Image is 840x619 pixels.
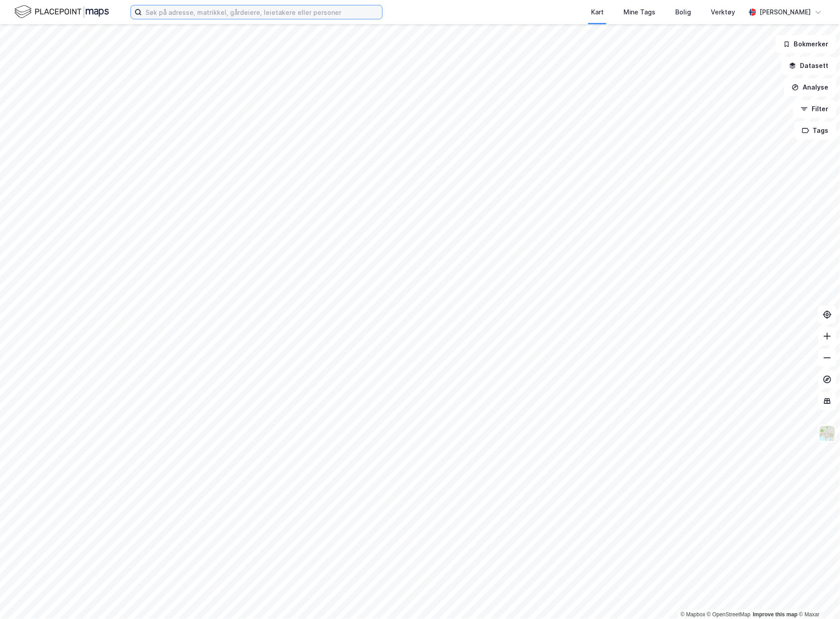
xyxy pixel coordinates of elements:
button: Filter [793,100,836,118]
div: Kart [591,7,604,18]
button: Tags [795,122,836,140]
a: Mapbox [681,611,705,618]
button: Bokmerker [776,35,836,53]
input: Søk på adresse, matrikkel, gårdeiere, leietakere eller personer [142,5,382,19]
div: Bolig [676,7,691,18]
img: logo.f888ab2527a4732fd821a326f86c7f29.svg [14,4,109,20]
div: Mine Tags [623,7,656,18]
a: Improve this map [753,611,798,618]
div: Verktøy [711,7,736,18]
div: [PERSON_NAME] [760,7,811,18]
button: Analyse [784,78,836,96]
iframe: Chat Widget [795,576,840,619]
img: Z [819,425,836,442]
a: OpenStreetMap [707,611,751,618]
button: Datasett [781,57,836,75]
